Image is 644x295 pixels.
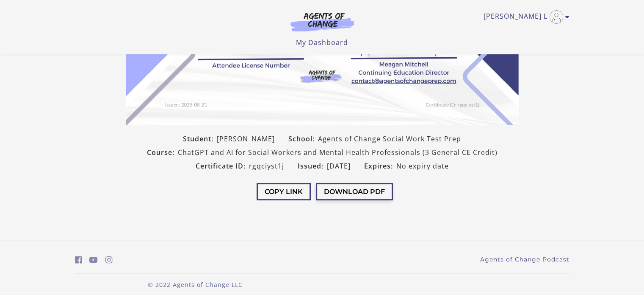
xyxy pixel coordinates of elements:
[147,147,178,157] span: Course:
[296,38,348,47] a: My Dashboard
[89,256,98,264] i: https://www.youtube.com/c/AgentsofChangeTestPrepbyMeaganMitchell (Open in a new window)
[75,254,82,266] a: https://www.facebook.com/groups/aswbtestprep (Open in a new window)
[484,10,565,24] a: Toggle menu
[105,256,113,264] i: https://www.instagram.com/agentsofchangeprep/ (Open in a new window)
[183,134,217,144] span: Student:
[316,183,393,200] button: Download PDF
[480,255,569,264] a: Agents of Change Podcast
[282,12,363,31] img: Agents of Change Logo
[288,134,318,144] span: School:
[105,254,113,266] a: https://www.instagram.com/agentsofchangeprep/ (Open in a new window)
[217,134,275,144] span: [PERSON_NAME]
[257,183,311,200] button: Copy Link
[249,161,284,171] span: rgqciyst1j
[396,161,449,171] span: No expiry date
[75,280,315,289] p: © 2022 Agents of Change LLC
[89,254,98,266] a: https://www.youtube.com/c/AgentsofChangeTestPrepbyMeaganMitchell (Open in a new window)
[298,161,327,171] span: Issued:
[327,161,351,171] span: [DATE]
[364,161,396,171] span: Expires:
[318,134,461,144] span: Agents of Change Social Work Test Prep
[196,161,249,171] span: Certificate ID:
[75,256,82,264] i: https://www.facebook.com/groups/aswbtestprep (Open in a new window)
[178,147,498,157] span: ChatGPT and AI for Social Workers and Mental Health Professionals (3 General CE Credit)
